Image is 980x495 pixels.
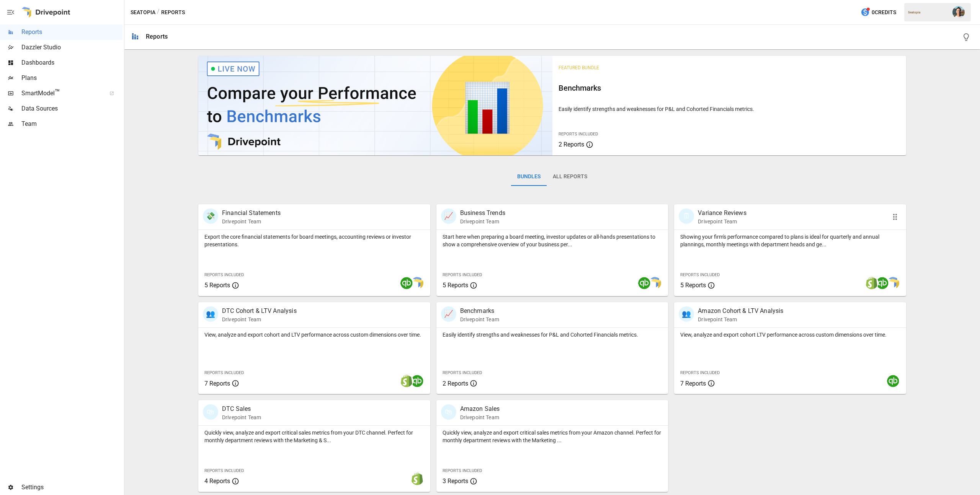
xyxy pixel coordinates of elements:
[443,272,482,277] span: Reports Included
[21,43,122,52] span: Dazzler Studio
[443,477,468,485] span: 3 Reports
[222,414,261,421] p: Drivepoint Team
[222,208,281,218] p: Financial Statements
[222,306,297,316] p: DTC Cohort & LTV Analysis
[547,168,593,186] button: All Reports
[460,404,500,414] p: Amazon Sales
[411,277,423,289] img: smart model
[146,33,168,40] div: Reports
[887,277,899,289] img: smart model
[157,8,160,17] div: /
[559,132,598,137] span: Reports Included
[460,414,500,421] p: Drivepoint Team
[443,370,482,375] span: Reports Included
[876,277,889,289] img: quickbooks
[203,208,218,224] div: 💸
[204,233,424,248] p: Export the core financial statements for board meetings, accounting reviews or investor presentat...
[887,375,899,387] img: quickbooks
[857,5,899,20] button: 0Credits
[680,370,720,375] span: Reports Included
[698,208,746,218] p: Variance Reviews
[204,331,424,339] p: View, analyze and export cohort and LTV performance across custom dimensions over time.
[559,82,900,94] h6: Benchmarks
[680,380,706,387] span: 7 Reports
[638,277,650,289] img: quickbooks
[559,65,599,70] span: Featured Bundle
[649,277,661,289] img: smart model
[866,277,878,289] img: shopify
[443,468,482,473] span: Reports Included
[698,306,783,316] p: Amazon Cohort & LTV Analysis
[559,105,900,113] p: Easily identify strengths and weaknesses for P&L and Cohorted Financials metrics.
[21,58,122,67] span: Dashboards
[441,404,456,420] div: 🛍
[204,272,244,277] span: Reports Included
[55,88,60,97] span: ™
[222,218,281,225] p: Drivepoint Team
[411,375,423,387] img: quickbooks
[680,282,706,289] span: 5 Reports
[441,208,456,224] div: 📈
[460,208,505,218] p: Business Trends
[679,208,694,224] div: 🗓
[443,282,468,289] span: 5 Reports
[460,218,505,225] p: Drivepoint Team
[203,404,218,420] div: 🛍
[460,306,499,316] p: Benchmarks
[698,218,746,225] p: Drivepoint Team
[679,306,694,322] div: 👥
[443,331,662,339] p: Easily identify strengths and weaknesses for P&L and Cohorted Financials metrics.
[411,473,423,485] img: shopify
[443,233,662,248] p: Start here when preparing a board meeting, investor updates or all-hands presentations to show a ...
[21,89,101,98] span: SmartModel
[443,380,468,387] span: 2 Reports
[400,375,413,387] img: shopify
[908,11,948,14] div: Seatopia
[222,316,297,323] p: Drivepoint Team
[460,316,499,323] p: Drivepoint Team
[21,73,122,83] span: Plans
[21,119,122,129] span: Team
[680,233,900,248] p: Showing your firm's performance compared to plans is ideal for quarterly and annual plannings, mo...
[680,331,900,339] p: View, analyze and export cohort LTV performance across custom dimensions over time.
[441,306,456,322] div: 📈
[204,370,244,375] span: Reports Included
[204,477,230,485] span: 4 Reports
[21,483,122,492] span: Settings
[222,404,261,414] p: DTC Sales
[204,429,424,444] p: Quickly view, analyze and export critical sales metrics from your DTC channel. Perfect for monthl...
[443,429,662,444] p: Quickly view, analyze and export critical sales metrics from your Amazon channel. Perfect for mon...
[511,168,547,186] button: Bundles
[204,380,230,387] span: 7 Reports
[680,272,720,277] span: Reports Included
[198,56,552,155] img: video thumbnail
[131,8,155,17] button: Seatopia
[872,8,896,17] span: 0 Credits
[21,104,122,113] span: Data Sources
[559,141,584,148] span: 2 Reports
[203,306,218,322] div: 👥
[400,277,413,289] img: quickbooks
[21,28,122,37] span: Reports
[698,316,783,323] p: Drivepoint Team
[204,468,244,473] span: Reports Included
[204,282,230,289] span: 5 Reports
